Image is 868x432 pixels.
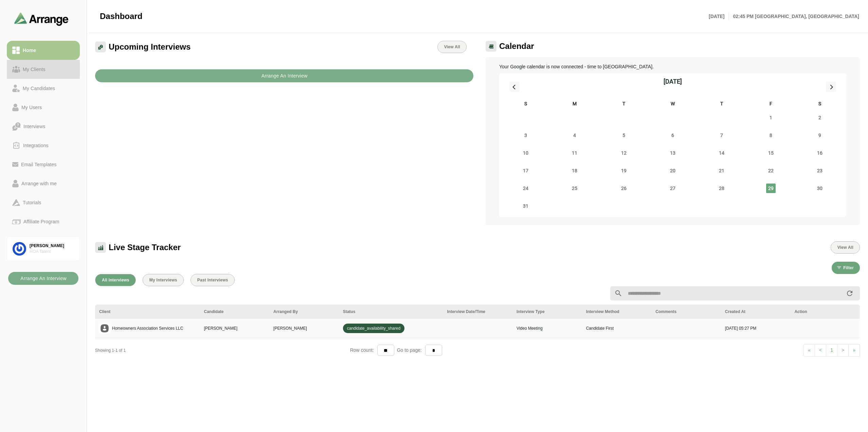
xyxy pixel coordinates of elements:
div: Comments [655,309,717,315]
div: S [795,100,844,109]
div: [PERSON_NAME] [30,243,74,249]
a: View All [437,41,467,53]
div: Integrations [20,141,51,150]
span: Friday, August 8, 2025 [766,131,776,140]
div: W [648,100,697,109]
span: Wednesday, August 13, 2025 [668,148,677,158]
span: Tuesday, August 5, 2025 [619,131,629,140]
div: Client [99,309,196,315]
span: Monday, August 4, 2025 [570,131,579,140]
p: Candidate First [586,325,648,331]
p: [PERSON_NAME] [273,325,335,331]
a: Integrations [7,136,80,155]
a: Home [7,41,80,60]
span: Monday, August 25, 2025 [570,184,579,193]
div: Home [20,46,39,54]
div: Created At [725,309,786,315]
div: Affiliate Program [21,218,62,226]
span: Tuesday, August 26, 2025 [619,184,629,193]
div: Email Templates [18,160,59,169]
span: Thursday, August 28, 2025 [717,184,726,193]
a: My Clients [7,60,80,79]
span: Upcoming Interviews [109,42,191,52]
p: Your Google calendar is now connected - time to [GEOGRAPHIC_DATA]. [499,63,846,71]
span: Friday, August 29, 2025 [766,184,776,193]
span: Sunday, August 3, 2025 [521,131,530,140]
a: My Users [7,98,80,117]
div: My Candidates [20,84,58,92]
img: placeholder logo [99,323,110,334]
span: View All [444,45,460,49]
div: Interview Date/Time [447,309,509,315]
p: 02:45 PM [GEOGRAPHIC_DATA], [GEOGRAPHIC_DATA] [729,12,859,20]
p: [DATE] [709,12,729,20]
span: Sunday, August 24, 2025 [521,184,530,193]
span: Saturday, August 30, 2025 [815,184,825,193]
span: Tuesday, August 12, 2025 [619,148,629,158]
div: HOA Talent [30,249,74,255]
span: Monday, August 11, 2025 [570,148,579,158]
div: Interview Type [517,309,578,315]
span: Monday, August 18, 2025 [570,166,579,175]
img: arrangeai-name-small-logo.4d2b8aee.svg [14,12,69,25]
span: All Interviews [102,278,129,282]
span: Thursday, August 14, 2025 [717,148,726,158]
span: Friday, August 1, 2025 [766,113,776,122]
button: My Interviews [143,274,184,286]
span: Go to page: [394,347,425,353]
span: Past Interviews [197,278,228,282]
a: Affiliate Program [7,212,80,231]
p: [PERSON_NAME] [204,325,266,331]
div: My Users [19,103,44,111]
div: M [550,100,599,109]
span: Friday, August 22, 2025 [766,166,776,175]
a: Email Templates [7,155,80,174]
span: Wednesday, August 20, 2025 [668,166,677,175]
div: Candidate [204,309,266,315]
a: Interviews [7,117,80,136]
span: candidate_availability_shared [343,324,404,333]
a: Tutorials [7,193,80,212]
span: Friday, August 15, 2025 [766,148,776,158]
span: Sunday, August 17, 2025 [521,166,530,175]
div: Action [794,309,856,315]
span: Saturday, August 16, 2025 [815,148,825,158]
span: Live Stage Tracker [109,242,181,253]
span: Sunday, August 10, 2025 [521,148,530,158]
span: Thursday, August 7, 2025 [717,131,726,140]
div: F [746,100,795,109]
div: [DATE] [664,77,682,86]
span: Filter [843,265,854,270]
p: Video Meeting [517,325,578,331]
div: Tutorials [20,198,44,207]
span: Row count: [350,347,377,353]
div: T [599,100,648,109]
span: Tuesday, August 19, 2025 [619,166,629,175]
div: Arranged By [273,309,335,315]
b: Arrange An Interview [20,272,67,285]
div: T [697,100,746,109]
span: My Interviews [149,278,177,282]
i: appended action [846,289,854,297]
button: Arrange An Interview [95,69,473,82]
div: My Clients [20,65,48,73]
span: Calendar [499,41,534,51]
span: Wednesday, August 27, 2025 [668,184,677,193]
a: My Candidates [7,79,80,98]
span: Saturday, August 2, 2025 [815,113,825,122]
a: [PERSON_NAME]HOA Talent [7,237,80,261]
p: Homeowners Association Services LLC [112,325,183,331]
div: S [501,100,550,109]
span: Dashboard [100,11,142,21]
div: Status [343,309,439,315]
b: Arrange An Interview [261,69,308,82]
div: Interviews [21,122,48,131]
a: Arrange with me [7,174,80,193]
p: [DATE] 05:27 PM [725,325,786,331]
button: Past Interviews [191,274,235,286]
button: All Interviews [95,274,136,286]
span: Thursday, August 21, 2025 [717,166,726,175]
div: Arrange with me [19,179,59,188]
button: View All [831,241,860,254]
span: Saturday, August 9, 2025 [815,131,825,140]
